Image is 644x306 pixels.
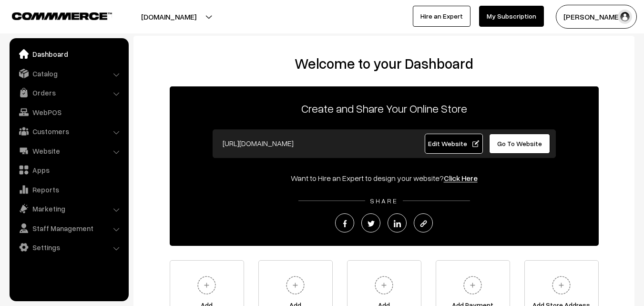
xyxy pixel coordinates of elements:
span: Go To Website [497,139,542,148]
span: SHARE [365,197,403,205]
a: Reports [12,181,125,198]
img: user [618,10,632,24]
span: Edit Website [428,139,479,148]
a: Website [12,142,125,159]
a: COMMMERCE [12,10,95,21]
img: plus.svg [460,272,486,298]
a: Settings [12,239,125,256]
a: Orders [12,84,125,101]
a: Edit Website [425,134,483,154]
a: Hire an Expert [413,6,470,27]
a: Marketing [12,200,125,217]
a: My Subscription [479,6,544,27]
a: Catalog [12,65,125,82]
a: Customers [12,123,125,140]
img: COMMMERCE [12,12,112,20]
a: Staff Management [12,220,125,237]
a: WebPOS [12,104,125,121]
a: Apps [12,161,125,179]
a: Dashboard [12,45,125,63]
button: [DOMAIN_NAME] [108,5,230,29]
div: Want to Hire an Expert to design your website? [170,172,599,184]
p: Create and Share Your Online Store [170,100,599,117]
img: plus.svg [282,272,308,298]
img: plus.svg [548,272,574,298]
img: plus.svg [371,272,397,298]
a: Go To Website [489,134,551,154]
a: Click Here [444,173,478,183]
button: [PERSON_NAME] [556,5,637,29]
img: plus.svg [194,272,220,298]
h2: Welcome to your Dashboard [143,55,625,72]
